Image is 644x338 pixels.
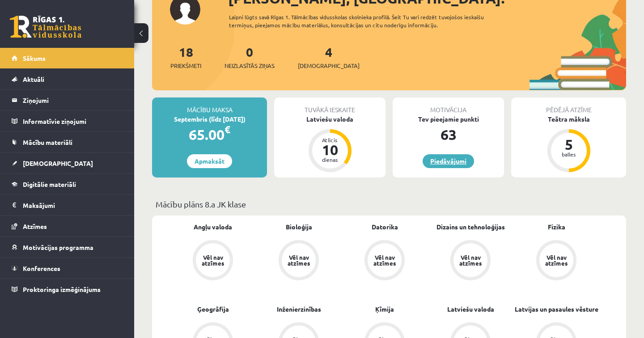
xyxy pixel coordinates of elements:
div: Vēl nav atzīmes [200,254,225,266]
div: Laipni lūgts savā Rīgas 1. Tālmācības vidusskolas skolnieka profilā. Šeit Tu vari redzēt tuvojošo... [229,13,513,29]
div: 10 [317,143,343,157]
a: Motivācijas programma [12,237,123,258]
a: [DEMOGRAPHIC_DATA] [12,153,123,173]
div: Motivācija [393,97,504,114]
a: Piedāvājumi [423,154,474,168]
span: Mācību materiāli [23,138,72,146]
div: Vēl nav atzīmes [286,254,311,266]
legend: Ziņojumi [23,90,123,110]
legend: Maksājumi [23,195,123,215]
a: Rīgas 1. Tālmācības vidusskola [10,16,81,38]
div: Tuvākā ieskaite [274,97,386,114]
a: Angļu valoda [194,222,232,232]
a: Apmaksāt [187,154,232,168]
span: Motivācijas programma [23,243,93,251]
span: Sākums [23,54,46,62]
span: Proktoringa izmēģinājums [23,285,101,293]
a: Ziņojumi [12,90,123,110]
div: Pēdējā atzīme [511,97,626,114]
a: Vēl nav atzīmes [170,240,256,282]
div: 63 [393,124,504,145]
a: Vēl nav atzīmes [428,240,513,282]
div: Septembris (līdz [DATE]) [152,114,267,124]
a: Informatīvie ziņojumi [12,111,123,131]
p: Mācību plāns 8.a JK klase [156,198,623,210]
a: Latvijas un pasaules vēsture [515,304,598,314]
a: 4[DEMOGRAPHIC_DATA] [298,44,360,70]
div: 65.00 [152,124,267,145]
a: Latviešu valoda Atlicis 10 dienas [274,114,386,173]
div: Vēl nav atzīmes [372,254,397,266]
a: Teātra māksla 5 balles [511,114,626,173]
span: Neizlasītās ziņas [225,61,275,70]
a: Inženierzinības [277,304,321,314]
div: Vēl nav atzīmes [458,254,483,266]
span: [DEMOGRAPHIC_DATA] [298,61,360,70]
div: Atlicis [317,137,343,143]
div: balles [555,152,582,157]
span: Digitālie materiāli [23,180,76,188]
div: dienas [317,157,343,162]
div: Tev pieejamie punkti [393,114,504,124]
span: Priekšmeti [170,61,201,70]
a: Fizika [548,222,565,232]
a: Bioloģija [286,222,312,232]
a: Vēl nav atzīmes [513,240,599,282]
span: Konferences [23,264,60,272]
a: Digitālie materiāli [12,174,123,194]
a: Maksājumi [12,195,123,215]
a: Vēl nav atzīmes [256,240,342,282]
a: Atzīmes [12,216,123,237]
a: 0Neizlasītās ziņas [225,44,275,70]
a: Datorika [372,222,398,232]
a: Vēl nav atzīmes [342,240,428,282]
div: Vēl nav atzīmes [544,254,569,266]
div: Mācību maksa [152,97,267,114]
span: Atzīmes [23,222,47,230]
div: 5 [555,137,582,152]
a: Latviešu valoda [447,304,494,314]
a: Ķīmija [375,304,394,314]
a: Sākums [12,48,123,68]
a: Ģeogrāfija [197,304,229,314]
a: Dizains un tehnoloģijas [436,222,505,232]
a: Mācību materiāli [12,132,123,152]
a: 18Priekšmeti [170,44,201,70]
a: Konferences [12,258,123,279]
span: Aktuāli [23,75,44,83]
a: Proktoringa izmēģinājums [12,279,123,300]
span: € [225,123,230,136]
legend: Informatīvie ziņojumi [23,111,123,131]
a: Aktuāli [12,69,123,89]
div: Latviešu valoda [274,114,386,124]
span: [DEMOGRAPHIC_DATA] [23,159,93,167]
div: Teātra māksla [511,114,626,124]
